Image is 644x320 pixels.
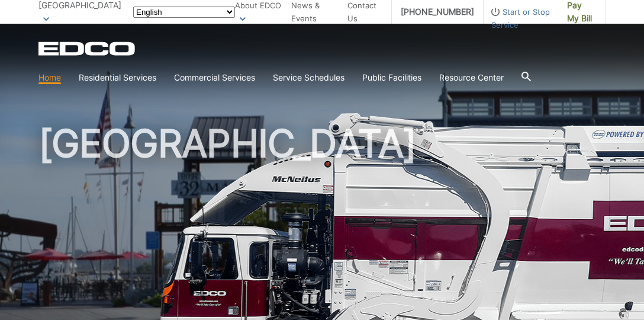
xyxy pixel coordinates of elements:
select: Select a language [133,7,235,18]
a: Residential Services [79,71,156,84]
a: Home [38,71,61,84]
a: Service Schedules [273,71,344,84]
a: Commercial Services [174,71,255,84]
a: EDCD logo. Return to the homepage. [38,41,137,56]
a: Public Facilities [362,71,421,84]
a: Resource Center [439,71,504,84]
